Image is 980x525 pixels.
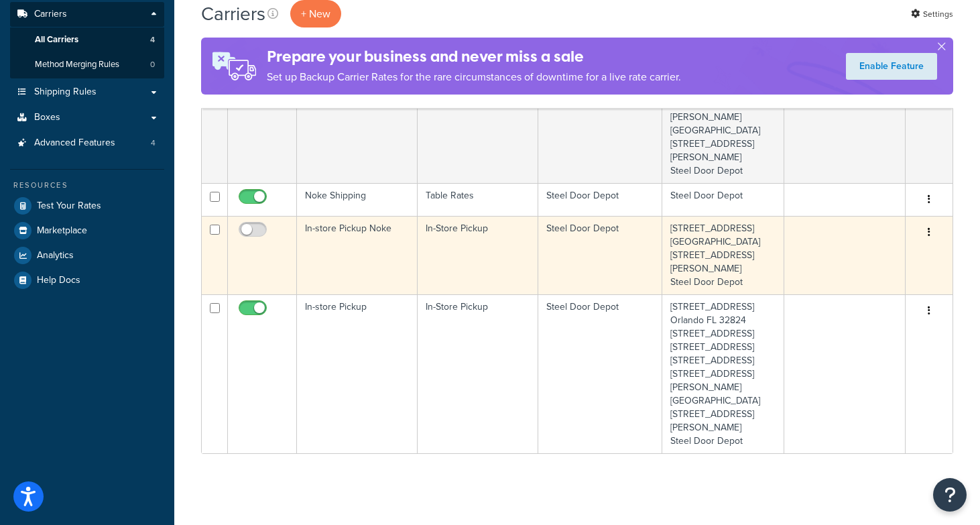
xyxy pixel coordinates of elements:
span: 4 [150,34,155,46]
li: All Carriers [10,27,164,52]
p: Set up Backup Carrier Rates for the rare circumstances of downtime for a live rate carrier. [267,68,681,86]
button: Open Resource Center [933,478,967,512]
a: All Carriers 4 [10,27,164,52]
td: In-Store Pickup [418,216,538,294]
a: Shipping Rules [10,80,164,105]
div: Resources [10,180,164,191]
td: [STREET_ADDRESS] [GEOGRAPHIC_DATA][STREET_ADDRESS][PERSON_NAME] Steel Door Depot [662,216,784,294]
span: 4 [151,137,156,149]
a: Settings [911,5,953,23]
a: Advanced Features 4 [10,131,164,156]
span: Carriers [34,9,67,20]
td: Steel Door Depot [662,183,784,216]
span: Shipping Rules [34,86,97,98]
span: All Carriers [35,34,78,46]
img: ad-rules-rateshop-fe6ec290ccb7230408bd80ed9643f0289d75e0ffd9eb532fc0e269fcd187b520.png [201,38,267,95]
a: Help Docs [10,268,164,292]
span: Advanced Features [34,137,115,149]
span: Boxes [34,112,60,123]
li: Carriers [10,2,164,78]
span: Analytics [37,250,74,261]
span: Test Your Rates [37,200,101,212]
a: Boxes [10,105,164,130]
a: Analytics [10,243,164,268]
a: Enable Feature [846,53,937,80]
h1: Carriers [201,1,265,27]
span: Marketplace [37,225,87,237]
td: [STREET_ADDRESS] Orlando FL 32824 [STREET_ADDRESS] [STREET_ADDRESS] [STREET_ADDRESS] [STREET_ADDR... [662,294,784,453]
span: Help Docs [37,275,80,286]
td: In-store Pickup Noke [297,216,418,294]
span: 0 [150,59,155,70]
td: In-Store Pickup [418,294,538,453]
a: Test Your Rates [10,194,164,218]
h4: Prepare your business and never miss a sale [267,46,681,68]
td: In-store Pickup [297,294,418,453]
td: Steel Door Depot [538,183,662,216]
td: Steel Door Depot [538,216,662,294]
li: Method Merging Rules [10,52,164,77]
span: Method Merging Rules [35,59,119,70]
li: Advanced Features [10,131,164,156]
td: Steel Door Depot [538,294,662,453]
td: Noke Shipping [297,183,418,216]
a: Method Merging Rules 0 [10,52,164,77]
a: Marketplace [10,219,164,243]
a: Carriers [10,2,164,27]
td: Table Rates [418,183,538,216]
